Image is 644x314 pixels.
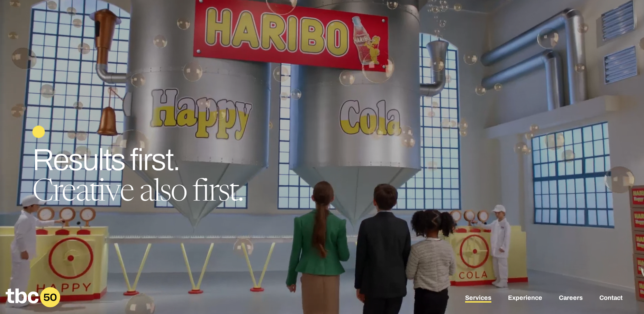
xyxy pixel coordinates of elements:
[465,294,491,303] a: Services
[559,294,583,303] a: Careers
[32,144,180,176] span: Results first.
[599,294,623,303] a: Contact
[508,294,542,303] a: Experience
[32,178,243,209] span: Creative also first.
[6,303,60,310] a: Home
